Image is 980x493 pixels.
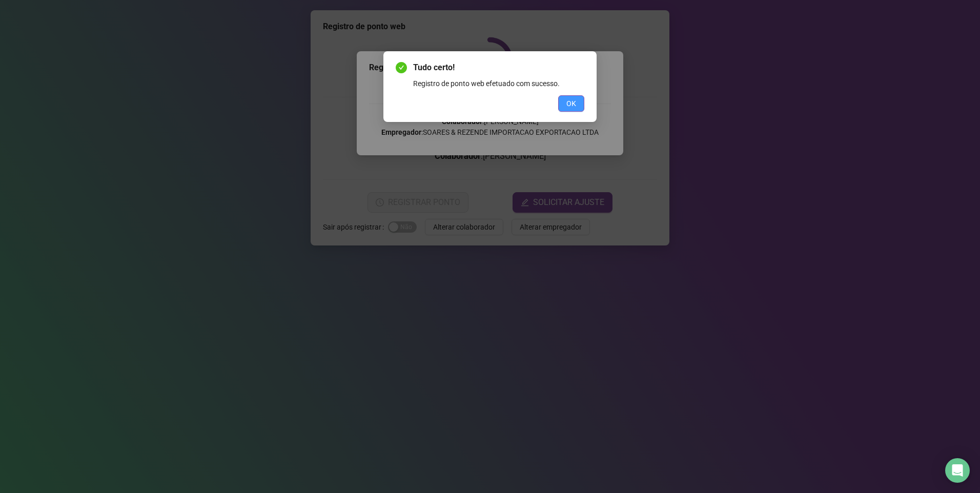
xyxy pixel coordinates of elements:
span: OK [566,98,576,109]
span: Tudo certo! [413,61,584,74]
span: check-circle [396,62,407,73]
div: Registro de ponto web efetuado com sucesso. [413,78,584,89]
div: Open Intercom Messenger [945,458,970,483]
button: OK [558,95,584,112]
